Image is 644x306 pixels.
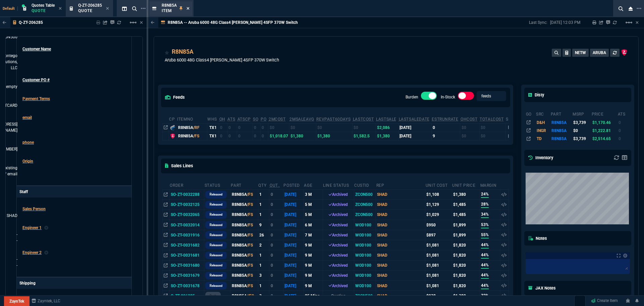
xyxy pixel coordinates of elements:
div: $1,081 [426,252,450,258]
td: $0 [460,132,479,140]
tr: undefined [19,222,129,247]
nx-icon: Close Tab [186,6,190,11]
abbr: Total units in inventory => minus on SO => plus on PO [227,117,235,122]
tr: Aruba 6000 48G CL4 4SFP Swch [526,118,630,126]
nx-icon: Open In Opposite Panel [164,243,168,248]
nx-icon: Back to Table [3,20,6,25]
div: $950 [426,222,450,228]
div: R8N85A [178,133,206,139]
h5: Disty [528,92,544,98]
div: Archived [324,242,353,248]
td: 1 [258,189,269,200]
td: $0 [479,132,505,140]
button: NETW [572,49,589,57]
td: 3 [258,270,269,280]
p: Released [210,202,222,207]
th: Unit Price [452,180,480,190]
td: ZCON500 [354,189,376,200]
td: R8N85A [230,189,258,200]
th: Margin [480,180,500,190]
div: Archived [324,222,353,228]
td: 2 [258,240,269,250]
a: empty [6,84,17,90]
abbr: The last purchase cost from PO Order (with burden) [353,117,374,122]
th: Part [230,180,258,190]
td: 0 [219,123,227,132]
td: 9 [258,220,269,230]
td: 0 [618,118,630,126]
td: 1 [258,200,269,210]
span: 34% [481,211,489,218]
label: Burden [406,95,418,99]
th: QTY [258,180,269,190]
div: $1,081 [426,272,450,278]
h5: Sales Lines [165,163,193,169]
td: [DATE] [283,200,304,210]
p: Staff [17,186,131,198]
td: SHAD [376,250,425,260]
span: Engineer 1 [22,225,42,230]
td: 1 [258,250,269,260]
span: Customer Name [22,47,51,51]
td: 0 [269,270,283,280]
td: $1,018.07 [268,132,289,140]
td: $0 [353,123,376,132]
abbr: Total Cost of Units on Hand (with burden) [480,117,503,122]
td: SHAD [376,270,425,280]
nx-icon: Open New Tab [141,5,146,12]
td: SO-ZT-0031679 [169,270,204,280]
abbr: Avg Sale from SO invoices for 2 months [289,117,314,122]
div: $1,108 [426,191,450,198]
td: [DATE] [283,220,304,230]
td: [DATE] [283,250,304,260]
p: Aruba 6000 48G Class4 [PERSON_NAME] 4SFP 370W Switch [165,57,279,63]
span: /FS [247,202,253,207]
nx-icon: Open In Opposite Panel [164,125,168,130]
div: $1,029 [426,212,450,218]
td: $1,485 [452,200,480,210]
th: Rep [376,180,425,190]
span: Default [3,6,18,11]
td: SHAD [376,260,425,270]
td: $1,380 [289,132,316,140]
td: $1,899 [452,220,480,230]
td: 7 M [304,230,323,240]
label: In-Stock [441,95,455,99]
td: R8N85A [550,118,572,126]
td: 26 [258,230,269,240]
span: phone [22,140,34,145]
td: ZCON500 [354,200,376,210]
p: Item [162,8,177,13]
span: 44% [481,262,489,269]
td: $1,820 [452,250,480,260]
nx-icon: Search [129,5,140,13]
div: $1,081 [426,262,450,268]
tr: undefined [19,203,129,222]
th: Status [204,180,231,190]
td: TD [536,135,550,143]
div: R8N85A [172,47,194,56]
td: 0 [269,240,283,250]
div: Archived [324,262,353,268]
abbr: The last SO Inv price. No time limit. (ignore zeros) [376,117,396,122]
td: SO-ZT-0032014 [169,220,204,230]
nx-icon: Close Tab [59,6,62,11]
td: $0 [460,123,479,132]
td: [DATE] [283,270,304,280]
div: Archived [324,202,353,208]
nx-icon: Open In Opposite Panel [164,263,168,268]
span: existing / email [3,165,17,177]
a: msbcCompanyName [30,298,62,304]
nx-icon: Clear selected rep [44,250,48,256]
td: WOD100 [354,220,376,230]
span: Payment Terms [22,96,50,101]
td: SO-ZT-0031682 [169,240,204,250]
nx-icon: Back to Table [151,20,155,25]
td: WOD100 [354,230,376,240]
td: R8N85A [230,250,258,260]
a: -- [16,256,17,268]
div: $1,129 [426,202,450,208]
th: go [526,109,536,118]
nx-icon: Open In Opposite Panel [164,253,168,258]
span: /FS [247,223,253,227]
